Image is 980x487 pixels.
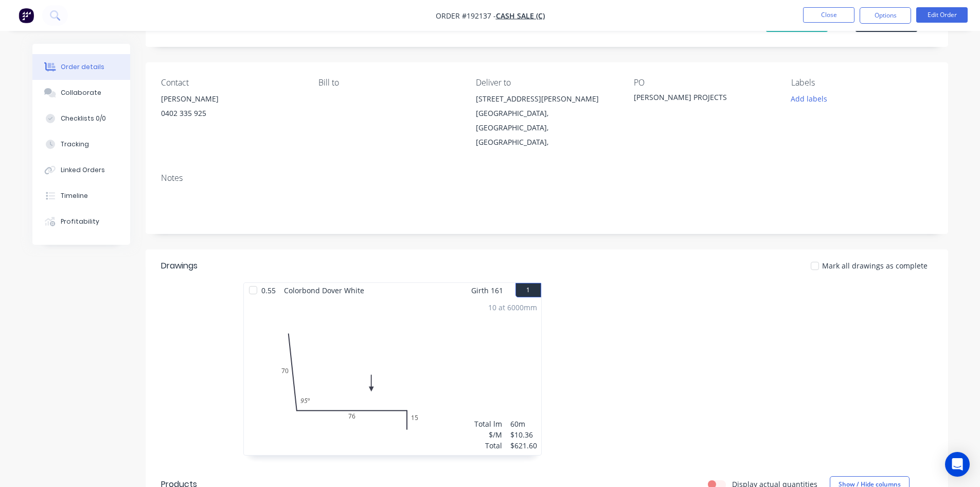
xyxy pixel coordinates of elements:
[61,114,106,123] div: Checklists 0/0
[318,78,459,88] div: Bill to
[471,283,503,298] span: Girth 161
[61,191,88,200] div: Timeline
[61,165,105,175] div: Linked Orders
[161,92,302,125] div: [PERSON_NAME]0402 335 925
[32,209,130,234] button: Profitability
[32,183,130,209] button: Timeline
[161,260,198,272] div: Drawings
[244,298,541,455] div: 070761595º10 at 6000mmTotal lm$/MTotal60m$10.36$621.60
[61,88,101,97] div: Collaborate
[510,429,537,440] div: $10.36
[510,418,537,429] div: 60m
[476,92,617,149] div: [STREET_ADDRESS][PERSON_NAME][GEOGRAPHIC_DATA], [GEOGRAPHIC_DATA], [GEOGRAPHIC_DATA],
[32,80,130,106] button: Collaborate
[791,78,932,88] div: Labels
[436,11,496,21] span: Order #192137 -
[476,78,617,88] div: Deliver to
[32,131,130,157] button: Tracking
[510,440,537,451] div: $621.60
[860,7,911,24] button: Options
[32,54,130,80] button: Order details
[32,106,130,131] button: Checklists 0/0
[61,62,104,72] div: Order details
[634,78,775,88] div: PO
[61,217,99,226] div: Profitability
[488,302,537,313] div: 10 at 6000mm
[280,283,368,298] span: Colorbond Dover White
[786,92,833,106] button: Add labels
[161,78,302,88] div: Contact
[515,283,541,297] button: 1
[474,429,502,440] div: $/M
[161,92,302,106] div: [PERSON_NAME]
[474,418,502,429] div: Total lm
[945,452,970,477] div: Open Intercom Messenger
[476,106,617,149] div: [GEOGRAPHIC_DATA], [GEOGRAPHIC_DATA], [GEOGRAPHIC_DATA],
[32,157,130,183] button: Linked Orders
[496,11,545,21] a: Cash Sale (C)
[476,92,617,106] div: [STREET_ADDRESS][PERSON_NAME]
[19,8,34,23] img: Factory
[803,7,854,23] button: Close
[61,140,89,149] div: Tracking
[916,7,968,23] button: Edit Order
[161,173,933,183] div: Notes
[822,260,928,271] span: Mark all drawings as complete
[634,92,762,106] div: [PERSON_NAME] PROJECTS
[474,440,502,451] div: Total
[161,106,302,121] div: 0402 335 925
[257,283,280,298] span: 0.55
